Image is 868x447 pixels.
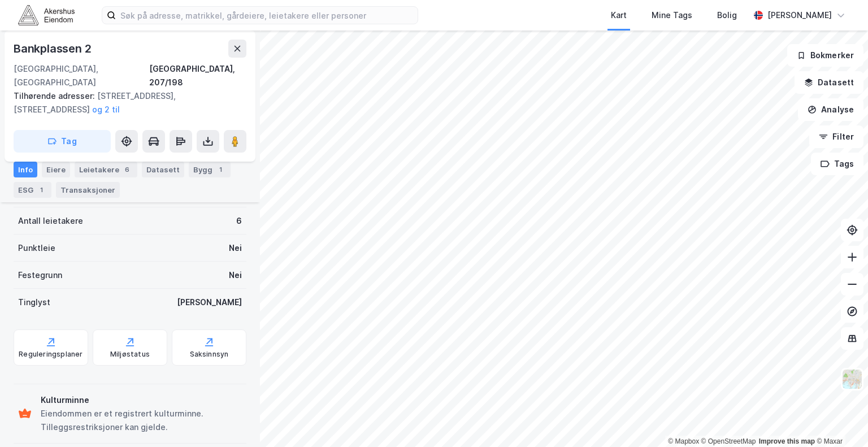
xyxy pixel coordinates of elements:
div: Saksinnsyn [190,350,229,359]
div: Mine Tags [652,8,692,22]
div: [PERSON_NAME] [177,296,242,309]
div: Bygg [189,162,231,177]
div: Info [14,162,37,177]
div: Festegrunn [18,268,62,282]
div: Antall leietakere [18,214,83,228]
div: Kart [611,8,627,22]
div: Kulturminne [41,393,242,407]
a: Improve this map [759,437,815,445]
button: Tags [811,153,863,175]
span: Tilhørende adresser: [14,91,97,101]
div: Leietakere [75,162,137,177]
div: Nei [229,241,242,255]
img: akershus-eiendom-logo.9091f326c980b4bce74ccdd9f866810c.svg [18,5,75,25]
input: Søk på adresse, matrikkel, gårdeiere, leietakere eller personer [116,7,418,24]
div: Datasett [142,162,184,177]
div: Punktleie [18,241,55,255]
div: Eiere [42,162,70,177]
div: Bolig [717,8,737,22]
img: Z [841,368,863,390]
div: Bankplassen 2 [14,40,93,58]
button: Tag [14,130,111,153]
div: 6 [121,164,133,175]
div: 1 [215,164,226,175]
a: Mapbox [668,437,699,445]
div: Transaksjoner [56,182,120,198]
div: [GEOGRAPHIC_DATA], [GEOGRAPHIC_DATA] [14,62,149,89]
div: Miljøstatus [110,350,150,359]
div: Kontrollprogram for chat [811,393,868,447]
div: Eiendommen er et registrert kulturminne. Tilleggsrestriksjoner kan gjelde. [41,407,242,434]
div: 6 [236,214,242,228]
iframe: Chat Widget [811,393,868,447]
div: Tinglyst [18,296,50,309]
div: [PERSON_NAME] [767,8,832,22]
div: [GEOGRAPHIC_DATA], 207/198 [149,62,246,89]
button: Analyse [798,98,863,121]
div: ESG [14,182,51,198]
div: Nei [229,268,242,282]
div: [STREET_ADDRESS], [STREET_ADDRESS] [14,89,237,116]
button: Bokmerker [787,44,863,67]
div: Reguleringsplaner [19,350,83,359]
button: Filter [809,125,863,148]
button: Datasett [795,71,863,94]
div: 1 [36,184,47,196]
a: OpenStreetMap [701,437,756,445]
